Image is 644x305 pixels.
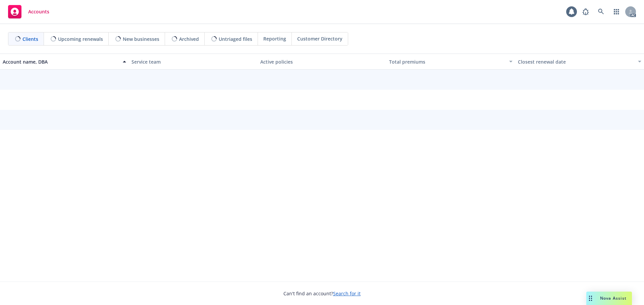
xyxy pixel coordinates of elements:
div: Active policies [260,58,384,65]
span: Accounts [28,9,49,14]
a: Search for it [333,290,361,297]
button: Service team [129,54,258,70]
span: Customer Directory [297,35,342,42]
div: Service team [131,58,255,65]
div: Account name, DBA [3,58,119,65]
a: Search [594,5,608,18]
button: Closest renewal date [515,54,644,70]
span: Reporting [263,35,286,42]
button: Active policies [258,54,386,70]
span: Untriaged files [219,35,252,43]
a: Switch app [610,5,623,18]
span: Clients [22,35,38,43]
div: Total premiums [389,58,505,65]
a: Report a Bug [579,5,592,18]
span: Archived [179,35,199,43]
div: Closest renewal date [518,58,634,65]
span: Can't find an account? [283,290,361,297]
button: Nova Assist [586,292,632,305]
button: Total premiums [386,54,515,70]
span: New businesses [123,35,159,43]
a: Accounts [5,2,52,21]
span: Nova Assist [600,295,627,301]
span: Upcoming renewals [58,35,103,43]
div: Drag to move [586,292,595,305]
